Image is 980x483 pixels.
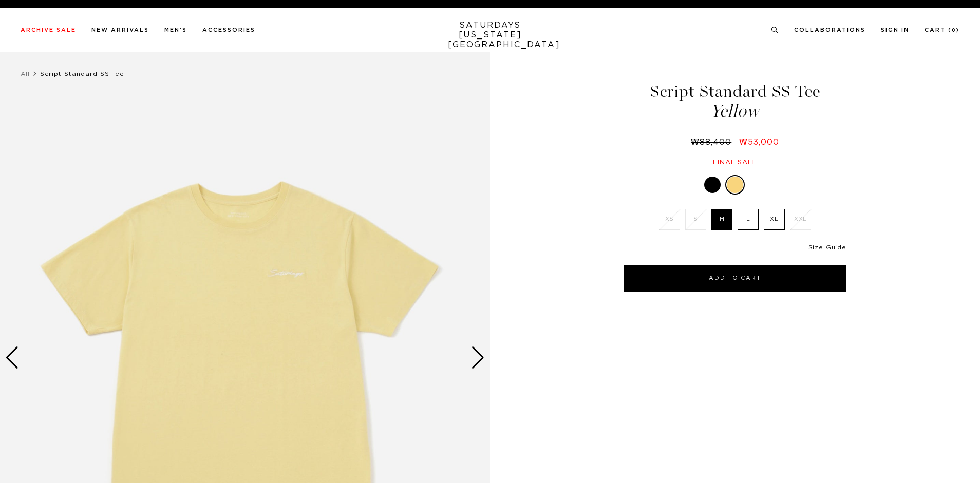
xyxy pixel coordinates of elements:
[5,346,19,369] div: Previous slide
[40,71,124,77] span: Script Standard SS Tee
[202,27,255,33] a: Accessories
[164,27,187,33] a: Men's
[21,27,76,33] a: Archive Sale
[764,209,785,230] label: XL
[794,27,865,33] a: Collaborations
[738,209,759,230] label: L
[925,27,959,33] a: Cart (0)
[711,209,732,230] label: M
[622,103,848,120] span: Yellow
[622,83,848,120] h1: Script Standard SS Tee
[952,28,956,33] small: 0
[21,71,30,77] a: All
[91,27,149,33] a: New Arrivals
[471,346,485,369] div: Next slide
[739,138,779,146] span: ₩53,000
[881,27,909,33] a: Sign In
[691,138,736,146] del: ₩88,400
[624,265,846,292] button: Add to Cart
[808,244,846,250] a: Size Guide
[448,21,533,50] a: SATURDAYS[US_STATE][GEOGRAPHIC_DATA]
[622,158,848,167] div: Final sale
